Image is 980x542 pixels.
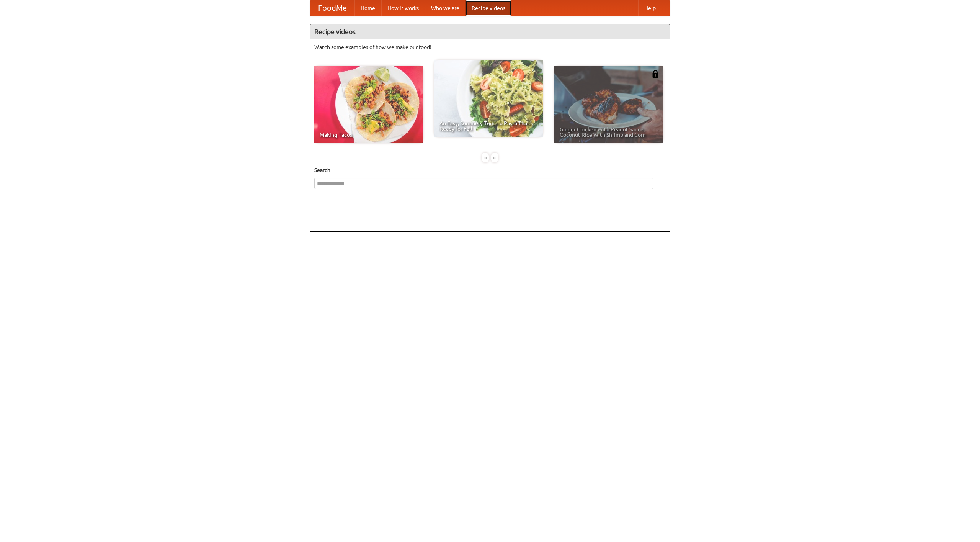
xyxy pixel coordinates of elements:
p: Watch some examples of how we make our food! [314,43,666,51]
div: « [482,153,489,162]
div: » [491,153,498,162]
span: Making Tacos [320,132,418,138]
a: Recipe videos [465,0,511,16]
a: FoodMe [310,0,354,16]
a: Help [638,0,662,16]
a: Who we are [425,0,465,16]
a: How it works [381,0,425,16]
span: An Easy, Summery Tomato Pasta That's Ready for Fall [439,121,537,131]
h4: Recipe videos [310,24,670,39]
a: An Easy, Summery Tomato Pasta That's Ready for Fall [434,60,543,137]
h5: Search [314,166,666,174]
a: Home [354,0,381,16]
img: 483408.png [652,70,659,78]
a: Making Tacos [314,66,423,143]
